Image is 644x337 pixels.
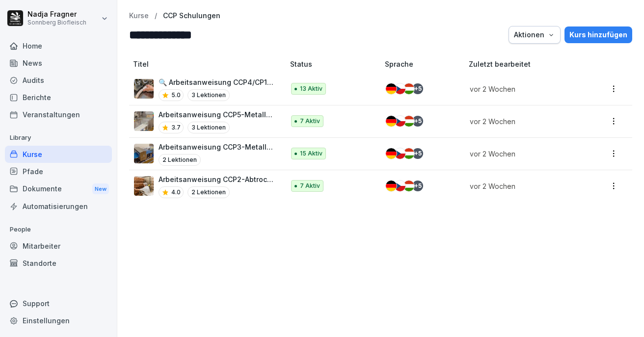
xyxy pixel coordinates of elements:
p: Sprache [385,59,465,69]
p: Arbeitsanweisung CCP5-Metalldetektion Faschiertes [159,109,274,120]
p: 13 Aktiv [300,84,322,93]
img: cz.svg [395,181,405,191]
p: Titel [133,59,286,69]
p: 7 Aktiv [300,117,320,126]
p: Arbeitsanweisung CCP3-Metalldetektion [159,142,274,152]
div: Support [5,295,112,312]
a: Einstellungen [5,312,112,329]
img: csdb01rp0wivxeo8ljd4i9ss.png [134,111,154,131]
p: vor 2 Wochen [470,181,578,191]
a: CCP Schulungen [163,12,220,20]
div: + 5 [412,83,423,94]
img: cz.svg [395,116,405,127]
img: cz.svg [395,148,405,159]
a: Standorte [5,255,112,272]
img: de.svg [386,148,397,159]
p: Nadja Fragner [27,10,86,19]
p: / [155,12,157,20]
p: 🔍 Arbeitsanweisung CCP4/CP12-Metalldetektion Füller [159,77,274,87]
a: Audits [5,72,112,89]
a: DokumenteNew [5,180,112,198]
p: vor 2 Wochen [470,116,578,127]
a: Pfade [5,163,112,180]
img: hu.svg [403,148,414,159]
img: de.svg [386,83,397,94]
a: Berichte [5,89,112,106]
img: kcy5zsy084eomyfwy436ysas.png [134,176,154,196]
a: Veranstaltungen [5,106,112,123]
a: Kurse [129,12,149,20]
img: hu.svg [403,181,414,191]
p: Arbeitsanweisung CCP2-Abtrocknung [159,174,274,184]
p: 5.0 [171,91,181,100]
p: 3 Lektionen [188,89,230,101]
a: News [5,54,112,72]
div: + 5 [412,148,423,159]
p: 2 Lektionen [159,154,201,166]
p: Status [290,59,381,69]
a: Mitarbeiter [5,237,112,255]
p: 7 Aktiv [300,181,320,190]
div: Kurs hinzufügen [569,29,627,40]
img: de.svg [386,116,397,127]
p: Zuletzt bearbeitet [469,59,590,69]
p: 2 Lektionen [188,186,230,198]
p: 4.0 [171,188,181,197]
div: Aktionen [514,29,555,40]
p: Sonnberg Biofleisch [27,19,86,26]
p: vor 2 Wochen [470,84,578,94]
img: de.svg [386,181,397,191]
p: People [5,222,112,237]
p: 3.7 [171,123,181,132]
div: Dokumente [5,180,112,198]
div: + 5 [412,116,423,127]
img: pb7on1m2g7igak9wb3620wd1.png [134,144,154,163]
img: hu.svg [403,83,414,94]
p: Library [5,130,112,146]
a: Home [5,37,112,54]
a: Automatisierungen [5,198,112,215]
p: 15 Aktiv [300,149,322,158]
a: Kurse [5,146,112,163]
button: Kurs hinzufügen [564,26,632,43]
img: hu.svg [403,116,414,127]
p: 3 Lektionen [188,122,230,133]
div: New [92,183,109,195]
button: Aktionen [509,26,561,44]
p: vor 2 Wochen [470,149,578,159]
img: iq1zisslimk0ieorfeyrx6yb.png [134,79,154,99]
img: cz.svg [395,83,405,94]
div: + 5 [412,181,423,191]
